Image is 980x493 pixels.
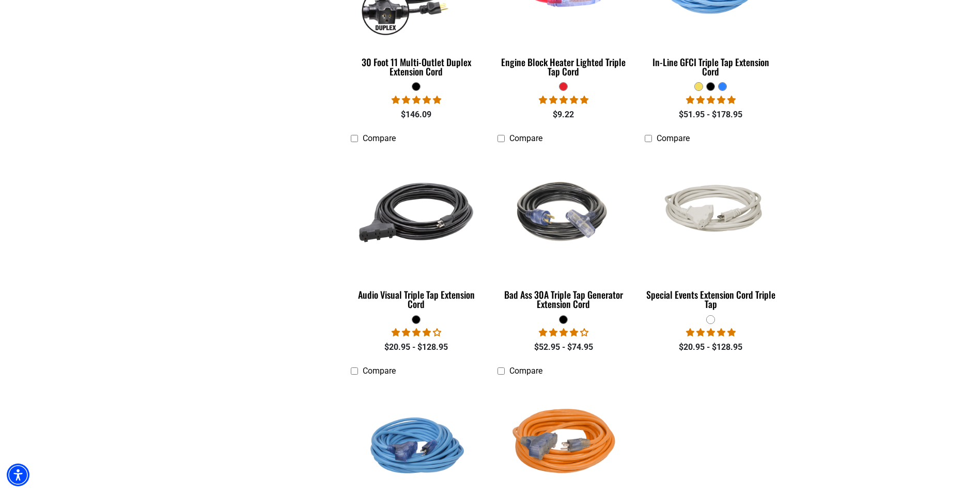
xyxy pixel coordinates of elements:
[363,133,396,143] span: Compare
[497,57,629,76] div: Engine Block Heater Lighted Triple Tap Cord
[645,148,776,315] a: white Special Events Extension Cord Triple Tap
[497,290,629,309] div: Bad Ass 30A Triple Tap Generator Extension Cord
[7,464,29,486] div: Accessibility Menu
[657,133,690,143] span: Compare
[686,328,736,337] span: 5.00 stars
[497,148,629,315] a: black Bad Ass 30A Triple Tap Generator Extension Cord
[363,366,396,376] span: Compare
[351,290,483,309] div: Audio Visual Triple Tap Extension Cord
[686,95,736,105] span: 5.00 stars
[351,57,483,76] div: 30 Foot 11 Multi-Outlet Duplex Extension Cord
[539,95,588,105] span: 5.00 stars
[645,341,776,353] div: $20.95 - $128.95
[392,95,441,105] span: 5.00 stars
[509,133,542,143] span: Compare
[351,153,481,272] img: black
[351,109,483,121] div: $146.09
[497,109,629,121] div: $9.22
[509,366,542,376] span: Compare
[499,153,629,272] img: black
[392,328,441,337] span: 3.75 stars
[645,290,776,309] div: Special Events Extension Cord Triple Tap
[645,57,776,76] div: In-Line GFCI Triple Tap Extension Cord
[497,341,629,353] div: $52.95 - $74.95
[351,148,483,315] a: black Audio Visual Triple Tap Extension Cord
[351,341,483,353] div: $20.95 - $128.95
[645,109,776,121] div: $51.95 - $178.95
[646,173,776,253] img: white
[539,328,588,337] span: 4.00 stars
